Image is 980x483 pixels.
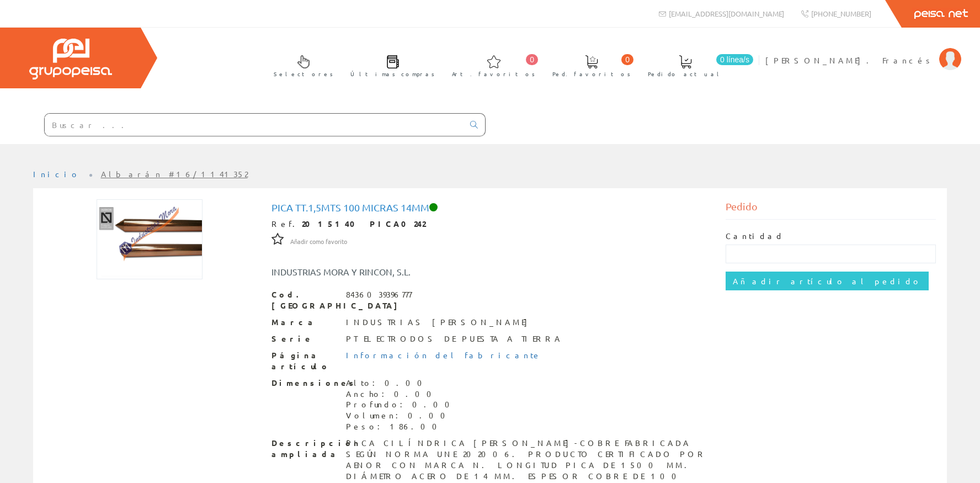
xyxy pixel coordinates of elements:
span: Pedido actual [648,68,723,79]
span: Serie [271,333,338,344]
span: Ped. favoritos [552,68,631,79]
div: Profundo: 0.00 [346,399,456,410]
div: Peso: 186.00 [346,421,456,432]
span: Añadir como favorito [290,237,347,246]
span: [EMAIL_ADDRESS][DOMAIN_NAME] [669,9,784,18]
span: [PHONE_NUMBER] [811,9,871,18]
span: Cod. [GEOGRAPHIC_DATA] [271,289,338,311]
div: PT ELECTRODOS DE PUESTA A TIERRA [346,333,562,344]
span: Marca [271,317,338,328]
div: Alto: 0.00 [346,378,456,389]
a: [PERSON_NAME]. Francés [765,46,961,56]
div: Volumen: 0.00 [346,410,456,421]
a: Albarán #16/1141352 [101,169,248,179]
div: 8436039396777 [346,289,412,300]
img: Foto artículo pica Tt.1,5mts 100 Micras 14mm (192x144.768) [97,199,203,279]
span: Últimas compras [350,68,435,79]
a: Añadir como favorito [290,236,347,246]
span: Dimensiones [271,378,338,389]
span: Página artículo [271,350,338,372]
img: Grupo Peisa [29,39,112,79]
input: Buscar ... [45,114,464,136]
div: INDUSTRIAS [PERSON_NAME] [346,317,533,328]
div: Pedido [726,199,936,220]
div: Ancho: 0.00 [346,389,456,400]
span: 0 línea/s [716,54,753,65]
strong: 2015140 PICA0242 [302,219,425,229]
div: INDUSTRIAS MORA Y RINCON, S.L. [263,266,528,278]
a: Inicio [33,169,80,179]
h1: pica Tt.1,5mts 100 Micras 14mm [271,202,709,213]
span: Selectores [274,68,333,79]
input: Añadir artículo al pedido [726,272,929,290]
a: Últimas compras [339,46,440,84]
span: 0 [621,54,633,65]
span: Descripción ampliada [271,438,338,460]
div: Ref. [271,219,709,230]
label: Cantidad [726,231,784,242]
a: Información del fabricante [346,350,541,360]
span: 0 [526,54,538,65]
span: [PERSON_NAME]. Francés [765,55,934,66]
span: Art. favoritos [452,68,535,79]
a: Selectores [263,46,339,84]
